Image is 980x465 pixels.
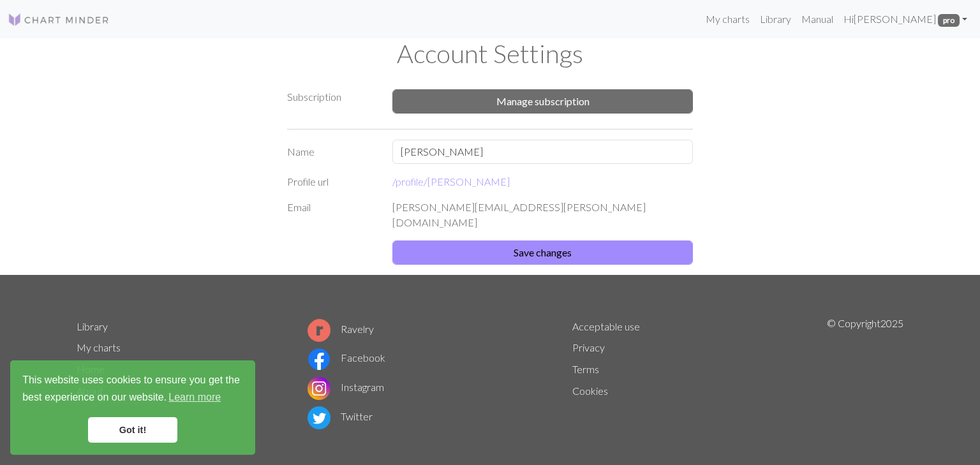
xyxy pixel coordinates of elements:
p: © Copyright 2025 [827,316,903,432]
a: Hi[PERSON_NAME] pro [838,6,972,32]
a: Ravelry [308,323,374,335]
a: Terms [572,363,599,375]
label: Name [279,140,385,164]
h1: Account Settings [69,38,911,69]
div: cookieconsent [10,360,255,455]
a: Privacy [572,341,605,353]
a: My charts [77,341,121,353]
a: Library [755,6,796,32]
img: Ravelry logo [308,319,330,342]
a: Cookies [572,385,608,397]
a: /profile/[PERSON_NAME] [392,175,510,188]
a: My charts [701,6,755,32]
a: Manual [796,6,838,32]
div: Email [279,200,385,230]
button: Manage subscription [392,89,693,114]
img: Instagram logo [308,377,330,400]
div: [PERSON_NAME][EMAIL_ADDRESS][PERSON_NAME][DOMAIN_NAME] [385,200,701,230]
img: Logo [8,12,110,27]
a: dismiss cookie message [88,417,177,443]
span: pro [938,14,960,27]
img: Facebook logo [308,348,330,371]
span: This website uses cookies to ensure you get the best experience on our website. [22,373,243,407]
a: Instagram [308,381,384,393]
div: Profile url [279,174,385,189]
a: Library [77,320,108,332]
a: Twitter [308,410,373,422]
button: Save changes [392,240,693,265]
a: Acceptable use [572,320,640,332]
a: Facebook [308,351,385,364]
img: Twitter logo [308,406,330,429]
label: Subscription [287,89,341,105]
a: learn more about cookies [167,388,223,407]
